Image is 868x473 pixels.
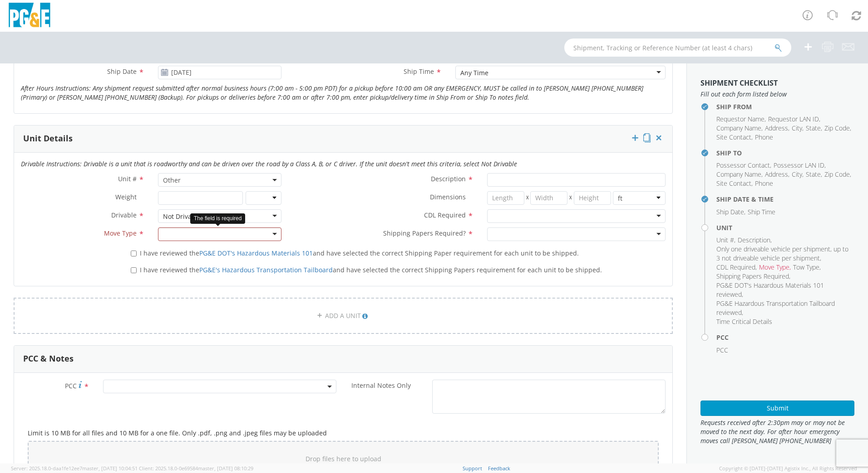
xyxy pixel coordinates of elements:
[115,193,137,201] span: Weight
[14,298,673,334] a: ADD A UNIT
[383,229,466,237] span: Shipping Papers Required?
[131,267,137,273] input: I have reviewed thePG&E's Hazardous Transportation Tailboardand have selected the correct Shippin...
[792,124,804,133] li: ,
[824,170,850,179] span: Zip Code
[774,161,824,169] span: Possessor LAN ID
[716,317,772,326] span: Time Critical Details
[792,170,802,179] span: City
[21,84,643,101] i: After Hours Instructions: Any shipment request submitted after normal business hours (7:00 am - 5...
[716,179,751,188] span: Site Contact
[716,263,757,272] li: ,
[700,418,854,445] span: Requests received after 2:30pm may or may not be moved to the next day. For after hour emergency ...
[431,174,466,183] span: Description
[755,179,773,188] span: Phone
[792,124,802,132] span: City
[806,124,821,132] span: State
[738,236,770,244] span: Description
[487,191,524,205] input: Length
[700,401,854,416] button: Submit
[792,170,804,179] li: ,
[716,133,753,142] li: ,
[765,170,789,179] li: ,
[716,170,761,179] span: Company Name
[748,208,775,216] span: Ship Time
[158,173,281,187] span: Other
[430,193,466,201] span: Dimensions
[716,115,764,123] span: Requestor Name
[719,465,857,472] span: Copyright © [DATE]-[DATE] Agistix Inc., All Rights Reserved
[716,272,789,280] span: Shipping Papers Required
[716,236,735,245] li: ,
[530,191,567,205] input: Width
[131,251,137,256] input: I have reviewed thePG&E DOT's Hazardous Materials 101and have selected the correct Shipping Paper...
[738,236,772,245] li: ,
[793,263,819,271] span: Tow Type
[716,161,771,170] li: ,
[716,224,854,231] h4: Unit
[716,236,734,244] span: Unit #
[716,299,852,317] li: ,
[199,249,313,257] a: PG&E DOT's Hazardous Materials 101
[463,465,482,472] a: Support
[806,124,822,133] li: ,
[716,299,835,317] span: PG&E Hazardous Transportation Tailboard reviewed
[65,381,77,390] span: PCC
[716,103,854,110] h4: Ship From
[716,208,744,216] span: Ship Date
[755,133,773,141] span: Phone
[104,229,137,237] span: Move Type
[424,211,466,219] span: CDL Required
[190,213,245,224] div: The field is required
[765,124,789,133] li: ,
[765,170,788,179] span: Address
[768,115,819,123] span: Requestor LAN ID
[700,78,778,88] strong: Shipment Checklist
[716,281,852,299] li: ,
[759,263,791,272] li: ,
[716,133,751,141] span: Site Contact
[163,176,276,184] span: Other
[716,245,848,262] span: Only one driveable vehicle per shipment, up to 3 not driveable vehicle per shipment
[774,161,826,170] li: ,
[21,159,517,168] i: Drivable Instructions: Drivable is a unit that is roadworthy and can be driven over the road by a...
[793,263,821,272] li: ,
[574,191,611,205] input: Height
[404,67,434,76] span: Ship Time
[824,170,851,179] li: ,
[716,150,854,156] h4: Ship To
[28,430,659,436] h5: Limit is 10 MB for all files and 10 MB for a one file. Only .pdf, .png and .jpeg files may be upl...
[716,115,766,124] li: ,
[716,346,728,354] span: PCC
[765,124,788,132] span: Address
[524,191,531,205] span: X
[716,124,761,132] span: Company Name
[806,170,822,179] li: ,
[716,161,770,169] span: Possessor Contact
[716,272,790,281] li: ,
[23,354,74,363] h3: PCC & Notes
[716,281,824,299] span: PG&E DOT's Hazardous Materials 101 reviewed
[139,465,253,472] span: Client: 2025.18.0-0e69584
[564,39,791,57] input: Shipment, Tracking or Reference Number (at least 4 chars)
[82,465,138,472] span: master, [DATE] 10:04:51
[107,67,137,76] span: Ship Date
[824,124,850,132] span: Zip Code
[11,465,138,472] span: Server: 2025.18.0-daa1fe12ee7
[716,170,763,179] li: ,
[306,454,381,463] span: Drop files here to upload
[140,249,579,257] span: I have reviewed the and have selected the correct Shipping Paper requirement for each unit to be ...
[768,115,820,124] li: ,
[824,124,851,133] li: ,
[716,245,852,263] li: ,
[7,3,52,29] img: pge-logo-06675f144f4cfa6a6814.png
[716,124,763,133] li: ,
[460,68,488,77] div: Any Time
[111,211,137,219] span: Drivable
[140,265,602,274] span: I have reviewed the and have selected the correct Shipping Papers requirement for each unit to be...
[567,191,574,205] span: X
[23,134,73,143] h3: Unit Details
[716,334,854,341] h4: PCC
[759,263,789,271] span: Move Type
[716,179,753,188] li: ,
[806,170,821,179] span: State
